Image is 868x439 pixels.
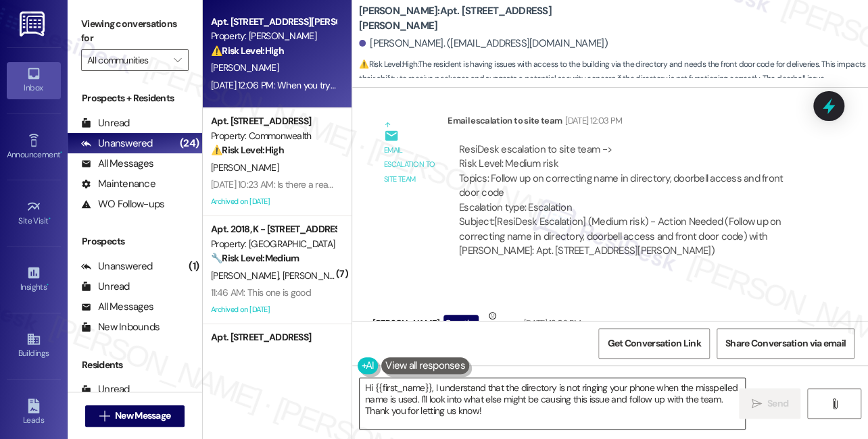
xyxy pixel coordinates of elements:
div: Property: [GEOGRAPHIC_DATA] [211,237,336,251]
div: Apt. 2018, K - [STREET_ADDRESS] [211,222,336,236]
a: Insights • [7,261,61,298]
i:  [829,398,839,409]
div: [DATE] 12:06 PM [521,316,581,330]
span: [PERSON_NAME] [211,161,279,174]
div: Unanswered [81,136,153,151]
div: (1) [185,256,202,277]
div: Unread [81,382,130,396]
strong: ⚠️ Risk Level: High [211,144,284,156]
div: (24) [176,133,202,154]
span: Send [767,396,788,411]
i:  [751,398,761,409]
label: Viewing conversations for [81,14,189,49]
div: New Inbounds [81,320,160,334]
i:  [174,55,181,66]
div: Property: [PERSON_NAME] [211,29,336,43]
span: [PERSON_NAME] [283,269,350,282]
div: Property: Commonwealth [211,129,336,143]
div: All Messages [81,157,153,171]
div: Email escalation to site team [448,113,817,132]
div: 11:46 AM: This one is good [211,286,311,299]
div: Subject: [ResiDesk Escalation] (Medium risk) - Action Needed (Follow up on correcting name in dir... [459,215,805,258]
div: Archived on [DATE] [210,301,337,318]
input: All communities [87,49,167,71]
span: [PERSON_NAME] [211,269,283,282]
strong: ⚠️ Risk Level: High [211,45,284,57]
div: Maintenance [81,177,155,191]
span: : The resident is having issues with access to the building via the directory and needs the front... [359,57,868,101]
div: Email escalation to site team [384,143,437,186]
span: Share Conversation via email [725,336,846,351]
a: Site Visit • [7,195,61,232]
div: ResiDesk escalation to site team -> Risk Level: Medium risk Topics: Follow up on correcting name ... [459,143,805,215]
div: Unread [81,116,130,130]
textarea: Hi {{first_name}}, I understand that the directory is not ringing your phone when the misspelled ... [360,378,745,429]
div: Archived on [DATE] [210,193,337,210]
b: [PERSON_NAME]: Apt. [STREET_ADDRESS][PERSON_NAME] [359,4,629,33]
a: Inbox [7,62,61,99]
div: Question [443,315,479,332]
button: Get Conversation Link [598,328,709,359]
div: Unanswered [81,259,153,274]
div: Apt. [STREET_ADDRESS] [211,114,336,128]
button: New Message [85,405,185,427]
i:  [99,411,110,421]
strong: 🔧 Risk Level: Medium [211,252,299,264]
span: New Message [115,409,170,423]
span: • [60,148,62,157]
div: Prospects [68,234,202,249]
button: Send [739,388,800,419]
div: [DATE] 12:03 PM [562,113,622,128]
div: Neutral [485,309,516,337]
div: [PERSON_NAME]. ([EMAIL_ADDRESS][DOMAIN_NAME]) [359,36,608,51]
span: • [47,280,49,290]
div: Unread [81,280,130,294]
a: Buildings [7,328,61,364]
span: Get Conversation Link [607,336,700,351]
button: Share Conversation via email [717,328,854,359]
span: • [49,214,51,224]
div: [PERSON_NAME] [372,309,817,342]
div: Apt. [STREET_ADDRESS][PERSON_NAME] [211,15,336,29]
div: All Messages [81,300,153,314]
div: Residents [68,358,202,372]
img: ResiDesk Logo [20,11,47,36]
div: [DATE] 10:23 AM: Is there a reason the boiler is on? It's been on for over 5 hours. [211,178,518,190]
div: Apt. [STREET_ADDRESS] [211,330,336,344]
div: Prospects + Residents [68,91,202,105]
span: [PERSON_NAME] [211,61,279,74]
a: Leads [7,394,61,431]
div: WO Follow-ups [81,197,164,211]
strong: ⚠️ Risk Level: High [359,59,417,70]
